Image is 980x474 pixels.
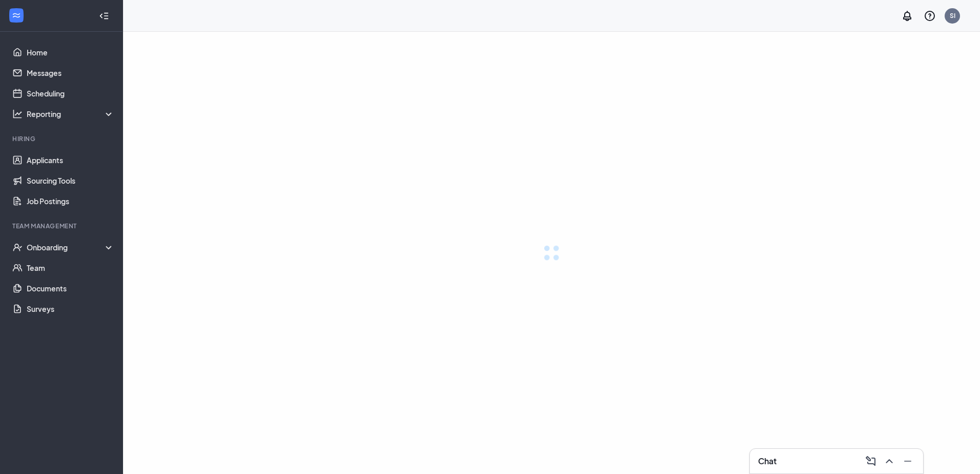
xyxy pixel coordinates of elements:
[883,455,895,467] svg: ChevronUp
[950,11,955,20] div: SI
[862,453,878,469] button: ComposeMessage
[27,242,115,252] div: Onboarding
[924,10,936,22] svg: QuestionInfo
[27,150,114,170] a: Applicants
[880,453,896,469] button: ChevronUp
[12,134,112,143] div: Hiring
[99,11,109,21] svg: Collapse
[27,170,114,191] a: Sourcing Tools
[12,222,112,230] div: Team Management
[11,10,22,21] svg: WorkstreamLogo
[27,299,114,319] a: Surveys
[865,455,877,467] svg: ComposeMessage
[27,83,114,104] a: Scheduling
[902,455,914,467] svg: Minimize
[27,109,115,119] div: Reporting
[901,10,913,22] svg: Notifications
[27,258,114,278] a: Team
[758,456,777,467] h3: Chat
[27,42,114,63] a: Home
[899,453,915,469] button: Minimize
[27,191,114,211] a: Job Postings
[27,63,114,83] a: Messages
[27,278,114,299] a: Documents
[12,109,23,119] svg: Analysis
[12,242,23,252] svg: UserCheck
